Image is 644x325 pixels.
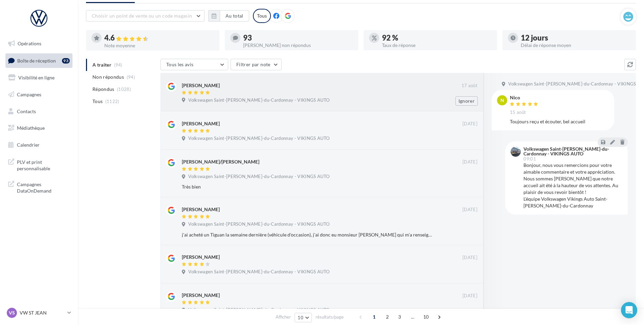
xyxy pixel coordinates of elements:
div: Taux de réponse [382,43,492,48]
span: [DATE] [463,121,477,127]
button: Choisir un point de vente ou un code magasin [86,10,205,22]
div: [PERSON_NAME]/[PERSON_NAME] [182,158,259,165]
button: Filtrer par note [231,59,282,70]
span: 15 août [510,109,526,116]
span: Tous les avis [166,61,194,67]
span: [DATE] [463,207,477,213]
div: 93 [243,34,353,42]
span: Opérations [18,41,41,46]
p: VW ST JEAN [20,309,65,316]
div: [PERSON_NAME] [182,292,220,299]
div: [PERSON_NAME] [182,206,220,213]
span: Contacts [17,108,36,114]
div: 93 [62,58,70,64]
div: Bonjour, nous vous remercions pour votre aimable commentaire et votre appréciation. Nous sommes [... [523,162,622,209]
span: 3 [394,311,405,322]
span: N [500,97,504,104]
span: Choisir un point de vente ou un code magasin [92,13,192,19]
span: Campagnes [17,92,41,97]
button: Ignorer [455,96,478,106]
span: Médiathèque [17,125,45,131]
div: Nico [510,95,540,100]
div: Tous [253,9,271,23]
a: Contacts [4,104,74,119]
span: 10 [298,315,303,320]
span: résultats/page [316,314,344,320]
a: Calendrier [4,138,74,152]
div: Toujours reçu et écouter, bel accueil [510,118,609,125]
span: (1028) [117,86,131,92]
div: Délai de réponse moyen [521,43,630,48]
span: 09:01 [523,157,536,161]
div: Note moyenne [104,43,214,48]
div: [PERSON_NAME] [182,254,220,260]
button: Tous les avis [160,59,228,70]
button: Au total [208,10,249,22]
button: 10 [295,313,312,322]
a: PLV et print personnalisable [4,155,74,175]
span: Non répondus [92,74,124,80]
span: Volkswagen Saint-[PERSON_NAME]-du-Cardonnay - VIKINGS AUTO [188,269,329,275]
span: Volkswagen Saint-[PERSON_NAME]-du-Cardonnay - VIKINGS AUTO [188,135,329,142]
span: Afficher [276,314,291,320]
a: VS VW ST JEAN [5,306,72,319]
span: Campagnes DataOnDemand [17,180,70,194]
span: Volkswagen Saint-[PERSON_NAME]-du-Cardonnay - VIKINGS AUTO [188,307,329,313]
span: [DATE] [463,159,477,165]
div: Open Intercom Messenger [621,302,637,318]
span: Volkswagen Saint-[PERSON_NAME]-du-Cardonnay - VIKINGS AUTO [188,221,329,227]
span: 1 [369,311,380,322]
a: Boîte de réception93 [4,53,74,68]
button: Au total [220,10,249,22]
span: 10 [421,311,432,322]
span: VS [9,309,15,316]
a: Médiathèque [4,121,74,135]
div: 92 % [382,34,492,42]
div: [PERSON_NAME] [182,82,220,89]
span: [DATE] [463,255,477,261]
span: PLV et print personnalisable [17,157,70,172]
span: ... [407,311,418,322]
div: 4.6 [104,34,214,42]
span: [DATE] [463,293,477,299]
a: Opérations [4,36,74,51]
span: Volkswagen Saint-[PERSON_NAME]-du-Cardonnay - VIKINGS AUTO [188,174,329,180]
span: Volkswagen Saint-[PERSON_NAME]-du-Cardonnay - VIKINGS AUTO [188,97,329,103]
span: Répondus [92,86,114,93]
div: Volkswagen Saint-[PERSON_NAME]-du-Cardonnay - VIKINGS AUTO [523,147,621,156]
span: Boîte de réception [17,57,56,63]
span: Tous [92,98,103,105]
div: [PERSON_NAME] non répondus [243,43,353,48]
span: (94) [127,74,135,80]
div: 12 jours [521,34,630,42]
div: [PERSON_NAME] [182,120,220,127]
span: Calendrier [17,142,40,148]
span: Visibilité en ligne [18,75,55,80]
span: 2 [382,311,393,322]
span: (1122) [105,99,120,104]
div: Très bien [182,183,433,190]
a: Visibilité en ligne [4,71,74,85]
span: 17 août [461,83,477,89]
div: j'ai acheté un Tiguan la semaine dernière (véhicule d'occasion), j'ai donc eu monsieur [PERSON_NA... [182,231,433,238]
a: Campagnes DataOnDemand [4,177,74,197]
a: Campagnes [4,87,74,102]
